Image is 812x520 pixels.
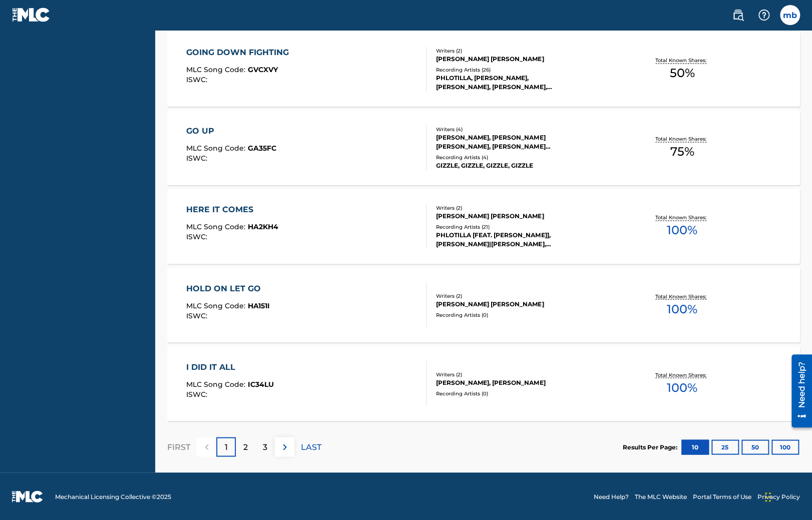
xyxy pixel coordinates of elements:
[758,9,770,21] img: help
[186,361,274,373] div: I DID IT ALL
[436,223,577,231] div: Recording Artists ( 21 )
[655,57,709,64] p: Total Known Shares:
[667,221,697,239] span: 100 %
[728,5,748,25] a: Public Search
[436,212,577,221] div: [PERSON_NAME] [PERSON_NAME]
[186,65,248,74] span: MLC Song Code :
[186,47,294,59] div: GOING DOWN FIGHTING
[670,143,694,161] span: 75 %
[248,222,278,231] span: HA2KH4
[436,389,577,397] div: Recording Artists ( 0 )
[436,74,577,92] div: PHLOTILLA, [PERSON_NAME], [PERSON_NAME], [PERSON_NAME], PHLOTILLA [FEAT. [PERSON_NAME] & [PERSON_...
[670,64,695,82] span: 50 %
[655,292,709,300] p: Total Known Shares:
[167,189,800,264] a: HERE IT COMESMLC Song Code:HA2KH4ISWC:Writers (2)[PERSON_NAME] [PERSON_NAME]Recording Artists (21...
[248,301,270,310] span: HA151I
[186,125,276,137] div: GO UP
[263,441,267,453] p: 3
[436,370,577,378] div: Writers ( 2 )
[12,8,51,22] img: MLC Logo
[635,492,687,501] a: The MLC Website
[243,441,248,453] p: 2
[436,292,577,299] div: Writers ( 2 )
[436,126,577,133] div: Writers ( 4 )
[436,154,577,161] div: Recording Artists ( 4 )
[623,442,680,451] p: Results Per Page:
[248,144,276,153] span: GA35FC
[436,204,577,212] div: Writers ( 2 )
[186,154,210,163] span: ISWC :
[186,204,278,216] div: HERE IT COMES
[225,441,228,453] p: 1
[167,32,800,107] a: GOING DOWN FIGHTINGMLC Song Code:GVCXVYISWC:Writers (2)[PERSON_NAME] [PERSON_NAME]Recording Artis...
[167,110,800,185] a: GO UPMLC Song Code:GA35FCISWC:Writers (4)[PERSON_NAME], [PERSON_NAME] [PERSON_NAME], [PERSON_NAME...
[436,378,577,387] div: [PERSON_NAME], [PERSON_NAME]
[186,232,210,241] span: ISWC :
[436,47,577,55] div: Writers ( 2 )
[55,492,171,501] span: Mechanical Licensing Collective © 2025
[186,222,248,231] span: MLC Song Code :
[186,301,248,310] span: MLC Song Code :
[436,311,577,318] div: Recording Artists ( 0 )
[436,55,577,64] div: [PERSON_NAME] [PERSON_NAME]
[757,492,800,501] a: Privacy Policy
[784,350,812,432] iframe: Resource Center
[436,133,577,151] div: [PERSON_NAME], [PERSON_NAME] [PERSON_NAME], [PERSON_NAME] [PERSON_NAME], [PERSON_NAME]
[186,282,270,294] div: HOLD ON LET GO
[186,75,210,84] span: ISWC :
[667,300,697,318] span: 100 %
[279,441,291,453] img: right
[167,346,800,421] a: I DID IT ALLMLC Song Code:IC34LUISWC:Writers (2)[PERSON_NAME], [PERSON_NAME]Recording Artists (0)...
[655,371,709,378] p: Total Known Shares:
[711,439,739,454] button: 25
[594,492,629,501] a: Need Help?
[667,378,697,396] span: 100 %
[754,5,774,25] div: Help
[780,5,800,25] div: User Menu
[436,161,577,170] div: GIZZLE, GIZZLE, GIZZLE, GIZZLE
[12,490,43,502] img: logo
[186,379,248,388] span: MLC Song Code :
[681,439,709,454] button: 10
[186,144,248,153] span: MLC Song Code :
[167,267,800,342] a: HOLD ON LET GOMLC Song Code:HA151IISWC:Writers (2)[PERSON_NAME] [PERSON_NAME]Recording Artists (0...
[762,472,812,520] iframe: Chat Widget
[186,389,210,398] span: ISWC :
[436,66,577,74] div: Recording Artists ( 26 )
[248,379,274,388] span: IC34LU
[436,299,577,308] div: [PERSON_NAME] [PERSON_NAME]
[732,9,744,21] img: search
[301,441,321,453] p: LAST
[436,231,577,249] div: PHLOTILLA [FEAT. [PERSON_NAME]], [PERSON_NAME]|[PERSON_NAME], PHLOTILLA, [PERSON_NAME], [PERSON_N...
[765,482,771,512] div: Drag
[248,65,278,74] span: GVCXVY
[693,492,751,501] a: Portal Terms of Use
[655,214,709,221] p: Total Known Shares:
[655,135,709,143] p: Total Known Shares:
[167,441,190,453] p: FIRST
[771,439,799,454] button: 100
[186,311,210,320] span: ISWC :
[741,439,769,454] button: 50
